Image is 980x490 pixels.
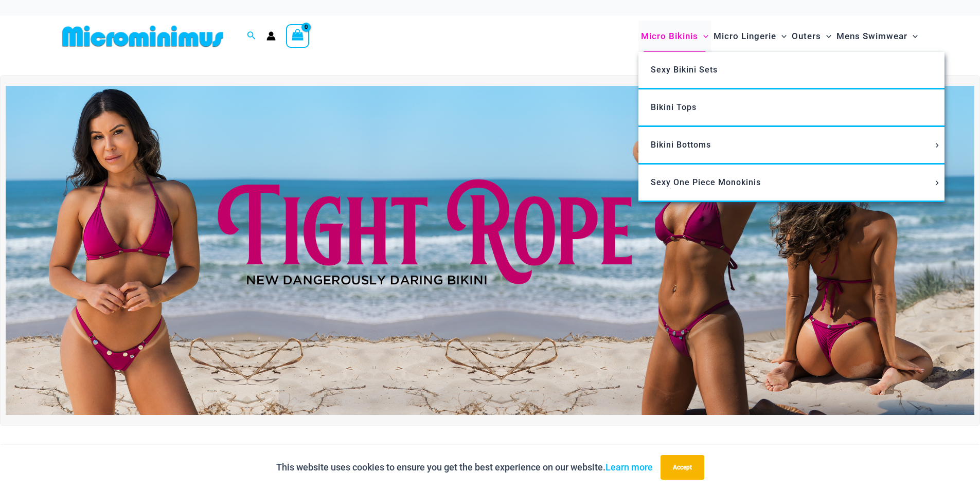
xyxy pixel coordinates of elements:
[6,86,974,415] img: Tight Rope Pink Bikini
[661,455,704,480] button: Accept
[792,23,821,49] span: Outers
[836,23,907,49] span: Mens Swimwear
[931,180,942,186] span: Menu Toggle
[637,19,922,53] nav: Site Navigation
[711,21,789,52] a: Micro LingerieMenu ToggleMenu Toggle
[638,89,945,127] a: Bikini Tops
[714,23,776,49] span: Micro Lingerie
[651,102,697,112] span: Bikini Tops
[907,23,918,49] span: Menu Toggle
[698,23,708,49] span: Menu Toggle
[651,140,711,150] span: Bikini Bottoms
[789,21,834,52] a: OutersMenu ToggleMenu Toggle
[641,23,698,49] span: Micro Bikinis
[651,177,761,187] span: Sexy One Piece Monokinis
[834,21,920,52] a: Mens SwimwearMenu ToggleMenu Toggle
[58,25,227,48] img: MM SHOP LOGO FLAT
[605,462,653,473] a: Learn more
[286,24,310,48] a: View Shopping Cart, empty
[821,23,831,49] span: Menu Toggle
[638,52,945,89] a: Sexy Bikini Sets
[651,65,718,75] span: Sexy Bikini Sets
[931,143,942,148] span: Menu Toggle
[266,31,276,41] a: Account icon link
[247,30,256,43] a: Search icon link
[776,23,787,49] span: Menu Toggle
[638,165,945,202] a: Sexy One Piece MonokinisMenu ToggleMenu Toggle
[276,460,653,475] p: This website uses cookies to ensure you get the best experience on our website.
[638,21,711,52] a: Micro BikinisMenu ToggleMenu Toggle
[638,127,945,165] a: Bikini BottomsMenu ToggleMenu Toggle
